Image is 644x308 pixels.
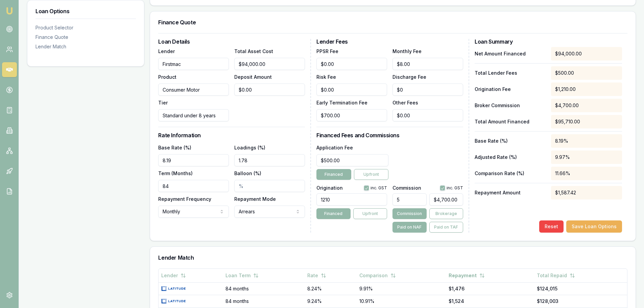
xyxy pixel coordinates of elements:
p: Net Amount Financed [475,50,546,57]
div: $500.00 [551,66,622,80]
input: $ [392,84,463,96]
h3: Loan Details [158,39,305,44]
td: 84 months [223,282,305,295]
td: 8.24% [305,282,356,295]
img: Latitude [161,286,186,291]
button: Brokerage [429,208,463,219]
input: $ [316,84,387,96]
button: Commission [392,208,426,219]
label: PPSR Fee [316,48,338,54]
label: Other Fees [392,100,418,105]
button: Paid on TAF [429,222,463,233]
p: Comparison Rate (%) [475,170,546,177]
div: 11.66% [551,167,622,180]
p: Base Rate (%) [475,138,546,144]
input: % [158,154,229,166]
button: Rate [307,269,326,282]
button: Comparison [359,269,396,282]
td: 10.91% [357,295,446,307]
button: Save Loan Options [566,220,622,233]
label: Commission [392,186,421,190]
p: Origination Fee [475,86,546,93]
button: Reset [539,220,564,233]
div: Lender Match [35,43,136,50]
label: Discharge Fee [392,74,426,80]
img: emu-icon-u.png [5,7,14,15]
div: $124,015 [537,285,624,292]
button: Financed [316,208,350,219]
div: Product Selector [35,24,136,31]
div: $4,700.00 [551,99,622,112]
label: Repayment Frequency [158,196,211,202]
h3: Finance Quote [158,20,627,25]
button: Financed [316,169,351,180]
input: $ [392,109,463,121]
label: Lender [158,48,175,54]
div: inc. GST [440,185,463,191]
input: $ [316,109,387,121]
input: $ [392,58,463,70]
td: 9.24% [305,295,356,307]
button: Repayment [449,269,485,282]
label: Total Asset Cost [234,48,273,54]
label: Balloon (%) [234,170,261,176]
h3: Lender Match [158,255,627,260]
h3: Rate Information [158,133,305,138]
h3: Financed Fees and Commissions [316,133,463,138]
div: $1,524 [449,298,532,305]
p: Broker Commission [475,102,546,109]
label: Origination [316,186,343,190]
input: $ [234,58,305,70]
input: $ [234,84,305,96]
div: 8.19% [551,134,622,148]
div: 9.97% [551,150,622,164]
button: Loan Term [225,269,259,282]
img: Latitude [161,299,186,304]
button: Upfront [354,169,388,180]
button: Lender [161,269,186,282]
p: Total Amount Financed [475,118,546,125]
h3: Lender Fees [316,39,463,44]
p: Repayment Amount [475,189,546,196]
label: Tier [158,100,168,105]
h3: Loan Options [35,8,136,14]
div: $95,710.00 [551,115,622,128]
label: Repayment Mode [234,196,276,202]
label: Product [158,74,176,80]
p: Total Lender Fees [475,70,546,76]
label: Application Fee [316,145,353,150]
div: $1,210.00 [551,82,622,96]
div: $1,587.42 [551,186,622,199]
td: 84 months [223,295,305,307]
label: Monthly Fee [392,48,422,54]
label: Loadings (%) [234,145,265,150]
td: 9.91% [357,282,446,295]
label: Risk Fee [316,74,336,80]
h3: Loan Summary [475,39,622,44]
label: Term (Months) [158,170,193,176]
div: $94,000.00 [551,47,622,61]
input: % [234,180,305,192]
div: Finance Quote [35,34,136,41]
label: Early Termination Fee [316,100,367,105]
input: % [234,154,305,166]
input: $ [316,58,387,70]
label: Deposit Amount [234,74,272,80]
p: Adjusted Rate (%) [475,154,546,161]
input: % [392,193,426,206]
input: $ [316,154,388,166]
label: Base Rate (%) [158,145,191,150]
button: Paid on NAF [392,222,426,233]
button: Total Repaid [537,269,575,282]
div: $128,003 [537,298,624,305]
div: inc. GST [364,185,387,191]
div: $1,476 [449,285,532,292]
button: Upfront [353,208,387,219]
